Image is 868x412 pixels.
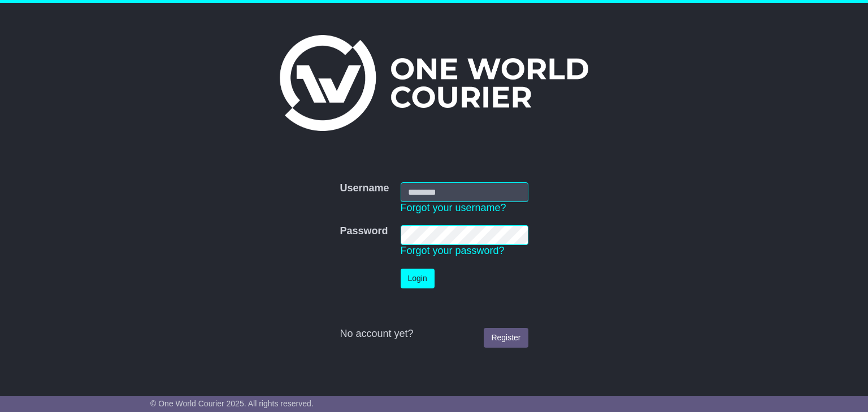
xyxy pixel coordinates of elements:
[150,399,314,408] span: © One World Courier 2025. All rights reserved.
[340,328,528,340] div: No account yet?
[340,182,389,195] label: Username
[401,269,435,288] button: Login
[280,35,588,131] img: One World
[484,328,528,348] a: Register
[340,225,388,238] label: Password
[401,245,505,256] a: Forgot your password?
[401,202,506,213] a: Forgot your username?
